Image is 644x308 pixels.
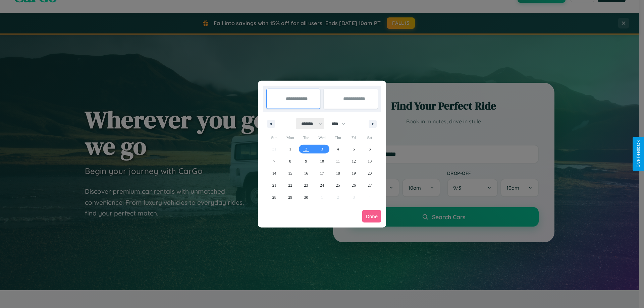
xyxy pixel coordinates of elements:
button: 7 [266,155,282,167]
button: 17 [314,167,330,179]
button: 23 [298,179,314,191]
span: 3 [321,143,323,155]
button: 3 [314,143,330,155]
span: 8 [289,155,291,167]
button: 15 [282,167,298,179]
span: 15 [288,167,292,179]
button: 25 [330,179,346,191]
span: 17 [320,167,324,179]
button: 30 [298,191,314,203]
span: Tue [298,132,314,143]
button: 21 [266,179,282,191]
button: Done [362,210,381,223]
span: 30 [304,191,308,203]
span: 16 [304,167,308,179]
span: 28 [272,191,276,203]
button: 20 [362,167,378,179]
span: 22 [288,179,292,191]
button: 9 [298,155,314,167]
button: 14 [266,167,282,179]
button: 5 [346,143,362,155]
button: 11 [330,155,346,167]
span: 9 [305,155,307,167]
button: 16 [298,167,314,179]
button: 1 [282,143,298,155]
button: 28 [266,191,282,203]
span: 20 [368,167,372,179]
span: 26 [352,179,356,191]
span: 7 [273,155,275,167]
span: 10 [320,155,324,167]
span: 18 [336,167,340,179]
span: 21 [272,179,276,191]
span: Wed [314,132,330,143]
button: 24 [314,179,330,191]
span: 5 [353,143,355,155]
span: 14 [272,167,276,179]
button: 4 [330,143,346,155]
span: Sat [362,132,378,143]
span: 1 [289,143,291,155]
button: 12 [346,155,362,167]
button: 27 [362,179,378,191]
button: 22 [282,179,298,191]
button: 10 [314,155,330,167]
button: 18 [330,167,346,179]
span: 6 [369,143,371,155]
span: 29 [288,191,292,203]
span: Fri [346,132,362,143]
span: 24 [320,179,324,191]
button: 2 [298,143,314,155]
button: 13 [362,155,378,167]
span: 13 [368,155,372,167]
span: 19 [352,167,356,179]
span: 25 [336,179,340,191]
button: 29 [282,191,298,203]
span: Sun [266,132,282,143]
span: 2 [305,143,307,155]
span: 4 [337,143,339,155]
button: 19 [346,167,362,179]
div: Give Feedback [636,140,641,168]
span: 12 [352,155,356,167]
button: 8 [282,155,298,167]
span: Mon [282,132,298,143]
span: 27 [368,179,372,191]
span: 23 [304,179,308,191]
button: 6 [362,143,378,155]
button: 26 [346,179,362,191]
span: 11 [336,155,340,167]
span: Thu [330,132,346,143]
